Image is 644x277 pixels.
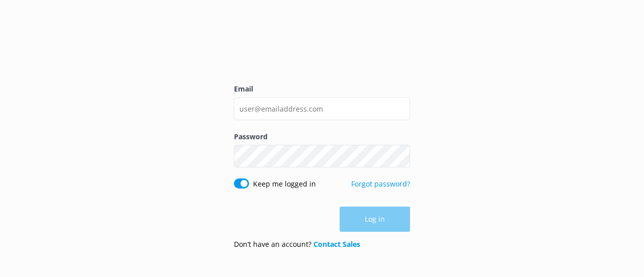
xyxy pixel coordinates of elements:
[313,239,360,249] a: Contact Sales
[253,178,316,190] label: Keep me logged in
[234,98,410,120] input: user@emailaddress.com
[390,146,410,166] button: Show password
[234,239,360,250] p: Don’t have an account?
[234,131,410,142] label: Password
[234,83,410,95] label: Email
[351,179,410,189] a: Forgot password?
